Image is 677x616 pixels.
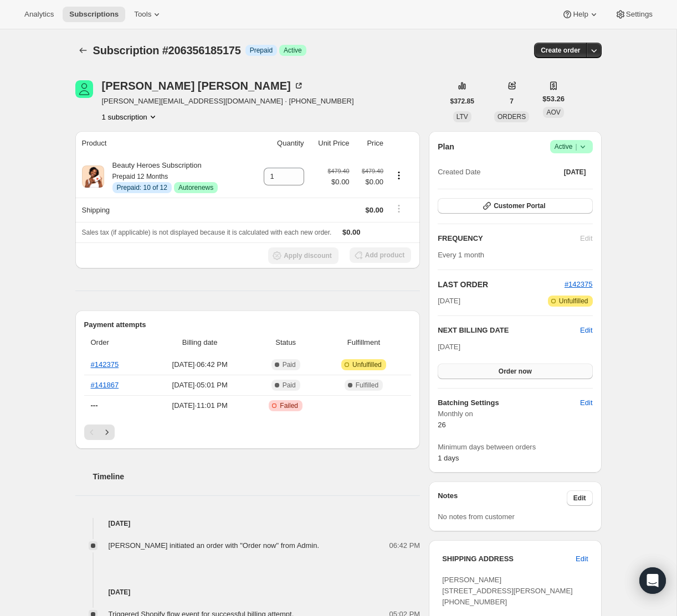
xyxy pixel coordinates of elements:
[438,513,515,521] span: No notes from customer
[573,494,586,503] span: Edit
[580,325,592,336] button: Edit
[555,7,606,22] button: Help
[151,359,249,370] span: [DATE] · 06:42 PM
[608,7,659,22] button: Settings
[178,183,213,192] span: Autorenews
[438,167,480,178] span: Created Date
[283,360,296,369] span: Paid
[546,108,560,116] span: AOV
[327,177,349,188] span: $0.00
[438,233,580,244] h2: FREQUENCY
[457,113,468,121] span: LTV
[356,177,383,188] span: $0.00
[444,94,481,109] button: $372.85
[82,165,104,188] img: product img
[510,97,514,106] span: 7
[438,279,565,290] h2: LAST ORDER
[438,343,460,351] span: [DATE]
[542,94,565,105] span: $53.26
[575,142,577,151] span: |
[75,198,251,222] th: Shipping
[442,553,576,565] h3: SHIPPING ADDRESS
[352,360,382,369] span: Unfulfilled
[438,421,445,429] span: 26
[134,10,151,19] span: Tools
[250,46,273,55] span: Prepaid
[75,80,93,98] span: Linda Blum
[565,279,593,290] button: #142375
[63,7,125,22] button: Subscriptions
[573,10,588,19] span: Help
[569,550,594,568] button: Edit
[557,164,593,180] button: [DATE]
[112,173,168,180] small: Prepaid 12 Months
[91,401,98,410] span: ---
[639,567,666,594] div: Open Intercom Messenger
[555,141,588,152] span: Active
[93,471,420,482] h2: Timeline
[438,364,592,379] button: Order now
[438,141,454,152] h2: Plan
[104,160,218,193] div: Beauty Heroes Subscription
[438,296,460,307] span: [DATE]
[565,280,593,288] a: #142375
[93,44,241,56] span: Subscription #206356185175
[151,400,249,411] span: [DATE] · 11:01 PM
[438,397,580,408] h6: Batching Settings
[390,203,408,215] button: Shipping actions
[576,553,588,565] span: Edit
[102,111,158,122] button: Product actions
[541,46,580,55] span: Create order
[91,360,119,369] a: #142375
[626,10,653,19] span: Settings
[438,251,484,259] span: Every 1 month
[559,297,588,306] span: Unfulfilled
[91,381,119,389] a: #141867
[567,490,593,506] button: Edit
[438,408,592,420] span: Monthly on
[117,183,167,192] span: Prepaid: 10 of 12
[284,46,302,55] span: Active
[69,10,119,19] span: Subscriptions
[438,490,567,506] h3: Notes
[499,367,532,376] span: Order now
[580,397,592,408] span: Edit
[366,206,384,214] span: $0.00
[450,97,474,106] span: $372.85
[442,576,573,606] span: [PERSON_NAME] [STREET_ADDRESS][PERSON_NAME] [PHONE_NUMBER]
[389,540,420,551] span: 06:42 PM
[564,168,586,177] span: [DATE]
[24,10,54,19] span: Analytics
[327,168,349,174] small: $479.40
[494,201,545,210] span: Customer Portal
[151,337,249,348] span: Billing date
[84,319,412,330] h2: Payment attempts
[438,198,592,214] button: Customer Portal
[250,131,307,156] th: Quantity
[84,425,412,440] nav: Pagination
[151,380,249,391] span: [DATE] · 05:01 PM
[75,43,91,58] button: Subscriptions
[75,518,420,529] h4: [DATE]
[573,394,599,412] button: Edit
[18,7,60,22] button: Analytics
[75,131,251,156] th: Product
[362,168,383,174] small: $479.40
[307,131,353,156] th: Unit Price
[323,337,405,348] span: Fulfillment
[109,541,320,550] span: [PERSON_NAME] initiated an order with "Order now" from Admin.
[438,442,592,453] span: Minimum days between orders
[283,381,296,390] span: Paid
[503,94,520,109] button: 7
[353,131,387,156] th: Price
[102,80,304,91] div: [PERSON_NAME] [PERSON_NAME]
[390,169,408,182] button: Product actions
[534,43,587,58] button: Create order
[255,337,316,348] span: Status
[280,401,298,410] span: Failed
[438,325,580,336] h2: NEXT BILLING DATE
[438,454,459,462] span: 1 days
[342,228,361,236] span: $0.00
